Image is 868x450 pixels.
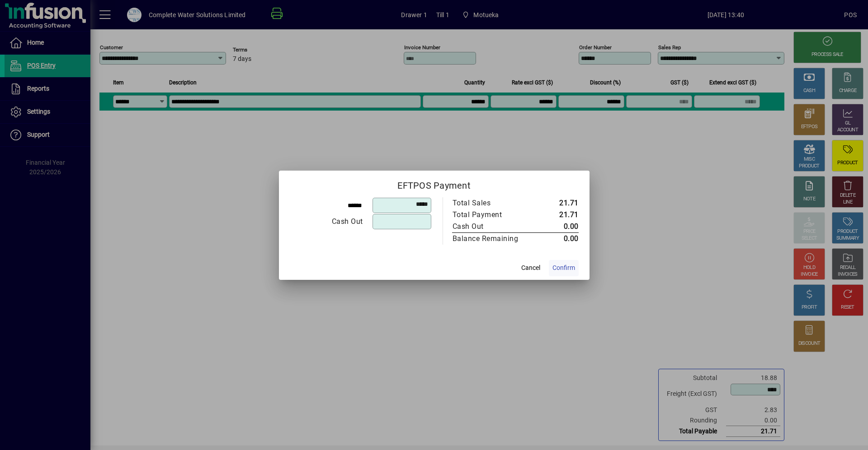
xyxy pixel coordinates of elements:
[538,221,579,233] td: 0.00
[290,216,363,227] div: Cash Out
[452,197,538,209] td: Total Sales
[549,260,579,276] button: Confirm
[538,209,579,221] td: 21.71
[521,263,540,273] span: Cancel
[538,232,579,245] td: 0.00
[552,263,575,273] span: Confirm
[516,260,545,276] button: Cancel
[279,171,590,197] h2: EFTPOS Payment
[453,221,528,232] div: Cash Out
[452,209,538,221] td: Total Payment
[538,197,579,209] td: 21.71
[453,233,528,244] div: Balance Remaining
